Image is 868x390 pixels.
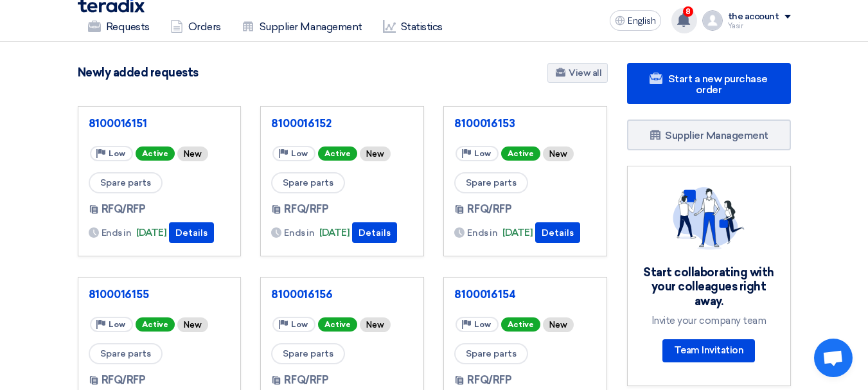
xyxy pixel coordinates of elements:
[454,288,596,301] a: 8100016154
[610,10,661,31] button: English
[177,146,208,161] div: New
[360,317,391,332] div: New
[467,373,511,388] span: RFQ/RFP
[106,21,150,33] font: Requests
[89,117,231,130] a: 8100016151
[467,202,511,217] span: RFQ/RFP
[651,315,766,326] font: Invite your company team
[188,21,221,33] font: Orders
[89,172,163,193] span: Spare parts
[318,146,357,161] span: Active
[454,172,528,193] span: Spare parts
[291,149,308,158] span: Low
[535,222,580,243] button: Details
[501,317,540,332] span: Active
[728,11,779,22] font: the account
[662,339,756,362] a: Team Invitation
[271,288,413,301] a: 8100016156
[728,22,743,30] font: Yasir
[627,120,791,150] a: Supplier Management
[373,13,453,41] a: Statistics
[673,187,745,250] img: invite_your_team.svg
[102,373,146,388] span: RFQ/RFP
[543,317,574,332] div: New
[160,13,231,41] a: Orders
[474,149,491,158] span: Low
[291,320,308,329] span: Low
[665,129,768,141] font: Supplier Management
[271,172,345,193] span: Spare parts
[547,63,607,83] a: View all
[569,67,601,78] font: View all
[89,343,163,364] span: Spare parts
[284,202,328,217] span: RFQ/RFP
[102,226,132,240] span: Ends in
[502,226,533,240] span: [DATE]
[360,146,391,161] div: New
[401,21,443,33] font: Statistics
[271,117,413,130] a: 8100016152
[814,339,853,377] div: Open chat
[169,222,214,243] button: Details
[102,202,146,217] span: RFQ/RFP
[454,343,528,364] span: Spare parts
[284,226,314,240] span: Ends in
[643,265,774,308] font: Start collaborating with your colleagues right away.
[260,21,362,33] font: Supplier Management
[474,320,491,329] span: Low
[467,226,497,240] span: Ends in
[674,344,744,356] font: Team Invitation
[78,66,199,80] font: Newly added requests
[284,373,328,388] span: RFQ/RFP
[686,7,691,16] font: 8
[352,222,397,243] button: Details
[319,226,350,240] span: [DATE]
[136,146,175,161] span: Active
[109,320,125,329] span: Low
[702,10,723,31] img: profile_test.png
[136,317,175,332] span: Active
[501,146,540,161] span: Active
[231,13,373,41] a: Supplier Management
[318,317,357,332] span: Active
[543,146,574,161] div: New
[271,343,345,364] span: Spare parts
[78,13,160,41] a: Requests
[668,73,768,96] font: Start a new purchase order
[136,226,166,240] span: [DATE]
[454,117,596,130] a: 8100016153
[89,288,231,301] a: 8100016155
[177,317,208,332] div: New
[109,149,125,158] span: Low
[628,15,656,26] font: English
